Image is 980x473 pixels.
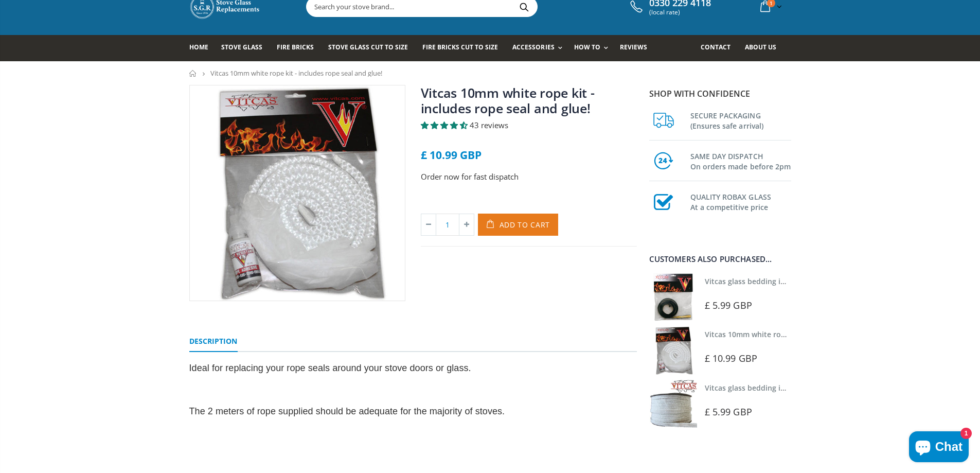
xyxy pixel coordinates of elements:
span: £ 10.99 GBP [705,352,757,364]
span: Reviews [620,43,647,51]
span: Vitcas 10mm white rope kit - includes rope seal and glue! [210,68,382,78]
a: Stove Glass Cut To Size [328,35,416,61]
span: £ 5.99 GBP [705,299,752,311]
span: Ideal for replacing your rope seals around your stove doors or glass. [189,363,471,373]
span: Contact [701,43,730,51]
img: nt-kit-12mm-dia.white-fire-rope-adhesive-517-p_800x_crop_center.jpg [190,85,405,301]
span: Add to Cart [500,220,550,230]
a: Vitcas glass bedding in tape - 2mm x 15mm x 2 meters (White) [705,383,923,393]
img: Vitcas stove glass bedding in tape [649,273,697,321]
span: About us [745,43,776,51]
button: Add to Cart [478,214,559,236]
a: Description [189,331,238,352]
img: Vitcas white rope, glue and gloves kit 10mm [649,326,697,374]
span: 4.67 stars [421,120,470,130]
span: Fire Bricks [277,43,314,51]
span: £ 5.99 GBP [705,406,752,418]
a: Vitcas 10mm white rope kit - includes rope seal and glue! [421,84,595,117]
a: Home [189,35,216,61]
img: Vitcas stove glass bedding in tape [649,380,697,428]
a: Vitcas glass bedding in tape - 2mm x 10mm x 2 meters [705,276,897,286]
a: Home [189,70,197,77]
span: Stove Glass Cut To Size [328,43,408,51]
span: (local rate) [649,9,711,16]
a: How To [574,35,613,61]
span: £ 10.99 GBP [421,148,482,162]
a: Vitcas 10mm white rope kit - includes rope seal and glue! [705,329,906,339]
a: Contact [701,35,738,61]
span: Fire Bricks Cut To Size [422,43,498,51]
a: About us [745,35,784,61]
span: How To [574,43,600,51]
h3: QUALITY ROBAX GLASS At a competitive price [690,190,791,213]
h3: SAME DAY DISPATCH On orders made before 2pm [690,149,791,172]
span: Stove Glass [221,43,262,51]
a: Fire Bricks [277,35,322,61]
span: Home [189,43,208,51]
p: Shop with confidence [649,87,791,100]
span: 43 reviews [470,120,508,130]
div: Customers also purchased... [649,255,791,263]
inbox-online-store-chat: Shopify online store chat [906,431,972,465]
p: Order now for fast dispatch [421,171,637,183]
a: Accessories [512,35,567,61]
a: Stove Glass [221,35,270,61]
span: Accessories [512,43,554,51]
a: Reviews [620,35,655,61]
a: Fire Bricks Cut To Size [422,35,506,61]
span: The 2 meters of rope supplied should be adequate for the majority of stoves. [189,406,505,416]
h3: SECURE PACKAGING (Ensures safe arrival) [690,109,791,131]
